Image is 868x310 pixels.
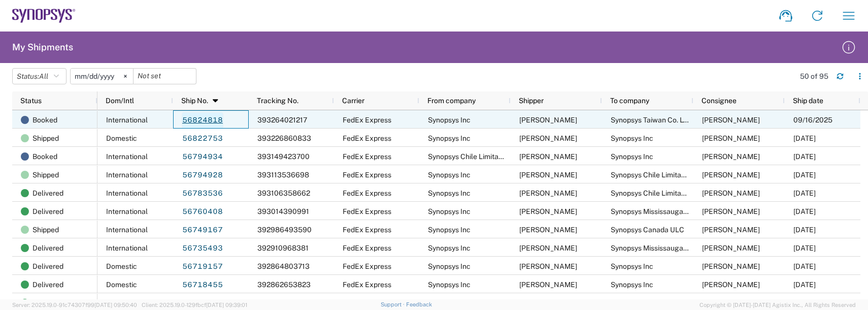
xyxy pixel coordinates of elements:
[519,244,577,252] span: Jessi Smith
[611,116,765,124] span: Synopsys Taiwan Co. Ltd. Hsinchu Science Park Branch
[428,299,471,307] span: Synopsys Inc
[702,97,737,105] span: Consignee
[20,97,42,105] span: Status
[32,166,59,184] span: Shipped
[182,149,223,165] a: 56794934
[702,116,760,124] span: Neo Chen
[12,41,73,53] h2: My Shipments
[106,207,148,215] span: International
[793,116,832,124] span: 09/16/2025
[257,116,307,124] span: 393264021217
[94,302,137,308] span: [DATE] 09:50:40
[106,189,148,197] span: International
[702,262,760,270] span: Mikhail Talalay
[428,207,471,215] span: Synopsys Inc
[206,302,247,308] span: [DATE] 09:39:01
[702,189,760,197] span: Paulina Montero
[106,244,148,252] span: International
[793,207,816,215] span: 09/09/2025
[32,221,59,239] span: Shipped
[182,204,223,220] a: 56760408
[428,116,471,124] span: Synopsys Inc
[702,299,760,307] span: Afra Anjum
[611,152,653,161] span: Synopsys Inc
[427,97,476,105] span: From company
[702,281,760,289] span: Lakshmi Mani
[343,116,391,124] span: FedEx Express
[611,262,653,270] span: Synopsys Inc
[32,257,63,275] span: Delivered
[343,244,391,252] span: FedEx Express
[611,171,689,179] span: Synopsys Chile Limitada
[257,171,309,179] span: 393113536698
[257,152,310,161] span: 393149423700
[428,189,471,197] span: Synopsys Inc
[343,134,391,142] span: FedEx Express
[106,171,148,179] span: International
[343,262,391,270] span: FedEx Express
[343,207,391,215] span: FedEx Express
[257,244,309,252] span: 392910968381
[343,281,391,289] span: FedEx Express
[699,300,856,309] span: Copyright © [DATE]-[DATE] Agistix Inc., All Rights Reserved
[342,97,364,105] span: Carrier
[32,147,57,166] span: Booked
[106,226,148,234] span: International
[39,72,48,80] span: All
[519,207,577,215] span: Jessi Smith
[181,97,208,105] span: Ship No.
[519,97,544,105] span: Shipper
[106,152,148,161] span: International
[428,262,471,270] span: Synopsys Inc
[257,134,311,142] span: 393226860833
[428,244,471,252] span: Synopsys Inc
[800,72,828,81] div: 50 of 95
[182,112,223,129] a: 56824818
[611,226,684,234] span: Synopsys Canada ULC
[793,262,816,270] span: 09/04/2025
[106,134,137,142] span: Domestic
[32,129,59,147] span: Shipped
[428,226,471,234] span: Synopsys Inc
[793,171,816,179] span: 09/11/2025
[793,226,816,234] span: 09/09/2025
[611,207,704,215] span: Synopsys Mississauga CA06
[793,97,823,105] span: Ship date
[428,134,471,142] span: Synopsys Inc
[182,185,223,202] a: 56783536
[106,97,134,105] span: Dom/Intl
[343,299,391,307] span: FedEx Express
[257,97,298,105] span: Tracking No.
[702,244,760,252] span: Pahul Garang
[428,152,507,161] span: Synopsys Chile Limitada
[106,299,148,307] span: International
[793,299,816,307] span: 09/03/2025
[182,131,223,147] a: 56822753
[428,281,471,289] span: Synopsys Inc
[406,301,432,307] a: Feedback
[32,111,57,129] span: Booked
[793,189,816,197] span: 09/11/2025
[702,171,760,179] span: Marco Delgado
[702,226,760,234] span: Shiwani Chada
[12,302,137,308] span: Server: 2025.19.0-91c74307f99
[793,152,816,161] span: 09/12/2025
[702,207,760,215] span: Hammad Shahid
[182,167,223,183] a: 56794928
[381,301,406,307] a: Support
[106,281,137,289] span: Domestic
[519,116,577,124] span: Jessi Smith
[182,277,223,293] a: 56718455
[106,116,148,124] span: International
[257,189,310,197] span: 393106358662
[257,207,309,215] span: 393014390991
[257,281,311,289] span: 392862653823
[32,184,63,202] span: Delivered
[257,262,310,270] span: 392864803713
[343,226,391,234] span: FedEx Express
[519,281,577,289] span: Jessi Smith
[257,299,310,307] span: 392814580535
[32,239,63,257] span: Delivered
[702,134,760,142] span: Tony Wang
[519,152,577,161] span: Marco Delgado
